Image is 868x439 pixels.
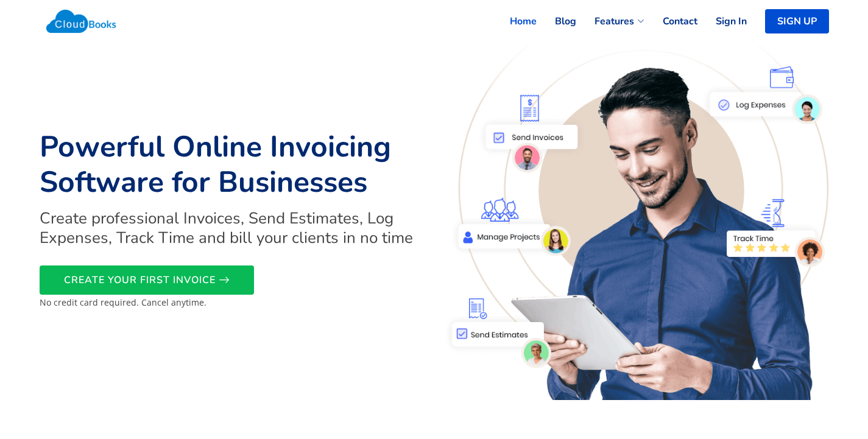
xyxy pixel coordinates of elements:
a: Sign In [697,8,747,35]
img: Cloudbooks Logo [40,3,123,40]
span: Features [595,14,634,29]
a: Blog [537,8,576,35]
a: Home [492,8,537,35]
h2: Create professional Invoices, Send Estimates, Log Expenses, Track Time and bill your clients in n... [40,209,427,247]
a: Contact [644,8,697,35]
small: No credit card required. Cancel anytime. [40,297,206,308]
h1: Powerful Online Invoicing Software for Businesses [40,130,427,200]
a: SIGN UP [765,9,829,33]
a: CREATE YOUR FIRST INVOICE [40,265,254,295]
a: Features [576,8,644,35]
